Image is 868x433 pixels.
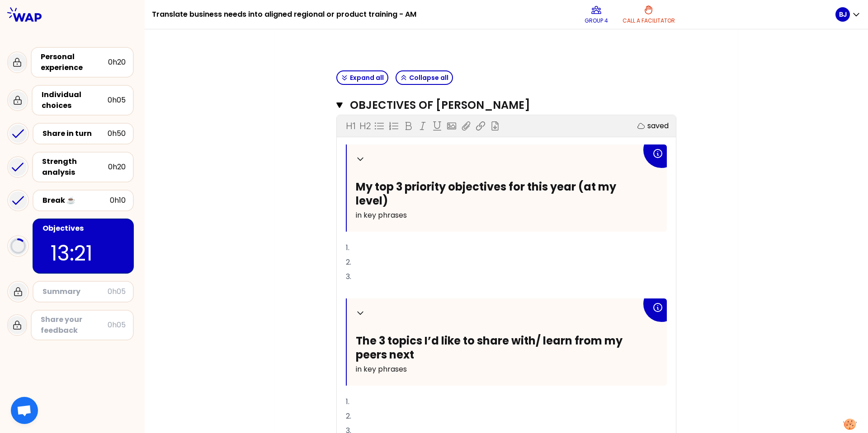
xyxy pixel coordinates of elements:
button: BJ [835,7,861,22]
p: H2 [359,120,371,132]
button: Call a facilitator [619,1,679,28]
div: 0h50 [108,128,126,139]
button: Collapse all [396,70,453,85]
h3: Objectives of [PERSON_NAME] [350,98,645,112]
p: H1 [346,120,355,132]
button: Objectives of [PERSON_NAME] [336,98,676,112]
div: Break ☕️ [42,195,110,206]
span: in key phrases [356,364,407,374]
div: Personal experience [41,51,108,73]
p: saved [647,121,669,131]
button: Group 4 [581,1,612,28]
div: Share your feedback [41,314,108,336]
p: BJ [839,10,847,19]
span: 3. [346,271,351,282]
span: in key phrases [356,210,407,220]
div: Strength analysis [42,156,108,178]
div: 0h05 [108,286,126,297]
div: 0h05 [108,95,126,106]
span: The 3 topics I’d like to share with/ learn from my peers next [356,333,625,362]
div: Summary [42,286,108,297]
p: 13:21 [51,237,116,269]
div: Individual choices [42,89,108,111]
div: 0h20 [108,57,126,68]
span: 1. [346,396,349,407]
div: Objectives [42,223,126,234]
div: Share in turn [42,128,108,139]
span: My top 3 priority objectives for this year (at my level) [356,179,618,208]
p: Call a facilitator [623,17,675,24]
span: 2. [346,411,351,421]
div: 0h10 [110,195,126,206]
button: Expand all [336,70,388,85]
div: 0h05 [108,320,126,331]
span: 2. [346,257,351,267]
span: 1. [346,242,349,253]
p: Group 4 [585,17,608,24]
div: 0h20 [108,162,126,172]
div: Open chat [11,397,38,424]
